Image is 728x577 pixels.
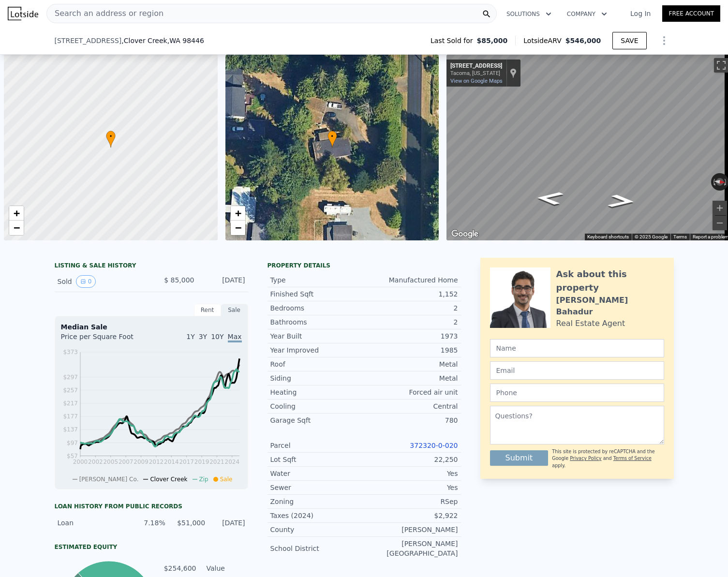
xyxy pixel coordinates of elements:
[364,415,458,425] div: 780
[88,459,103,465] tspan: 2002
[596,191,647,211] path: Go North, 51st Ave E
[270,275,364,285] div: Type
[270,345,364,355] div: Year Improved
[149,459,163,465] tspan: 2012
[211,518,245,528] div: [DATE]
[106,132,116,141] span: •
[449,228,481,240] a: Open this area in Google Maps (opens a new window)
[228,333,242,342] span: Max
[364,303,458,313] div: 2
[364,317,458,327] div: 2
[270,387,364,397] div: Heating
[587,234,629,240] button: Keyboard shortcuts
[556,318,625,329] div: Real Estate Agent
[270,359,364,369] div: Roof
[450,78,503,84] a: View on Google Maps
[270,441,364,450] div: Parcel
[121,36,204,45] span: , Clover Creek
[63,387,78,394] tspan: $257
[364,387,458,397] div: Forced air unit
[179,459,194,465] tspan: 2017
[14,222,20,234] span: −
[270,331,364,341] div: Year Built
[58,518,126,528] div: Loan
[499,5,559,23] button: Solutions
[556,295,664,318] div: [PERSON_NAME] Bahadur
[270,511,364,520] div: Taxes (2024)
[55,503,248,510] div: Loan history from public records
[327,132,337,141] span: •
[327,131,337,148] div: •
[79,476,139,483] span: [PERSON_NAME] Co.
[163,563,197,574] td: $254,600
[270,455,364,464] div: Lot Sqft
[570,456,601,461] a: Privacy Policy
[235,207,241,219] span: +
[524,188,575,208] path: Go South, 51st Ave E
[654,31,674,50] button: Show Options
[449,228,481,240] img: Google
[211,333,223,340] span: 10Y
[270,544,364,553] div: School District
[63,374,78,381] tspan: $297
[186,333,194,340] span: 1Y
[364,497,458,506] div: RSep
[9,221,24,235] a: Zoom out
[221,304,248,316] div: Sale
[559,5,615,23] button: Company
[63,349,78,355] tspan: $373
[205,563,248,574] td: Value
[552,448,664,469] div: This site is protected by reCAPTCHA and the Google and apply.
[194,304,221,316] div: Rent
[490,450,549,466] button: Submit
[364,275,458,285] div: Manufactured Home
[164,459,179,465] tspan: 2014
[194,459,209,465] tspan: 2019
[270,317,364,327] div: Bathrooms
[565,37,601,44] span: $546,000
[490,384,664,402] input: Phone
[164,276,194,284] span: $ 85,000
[270,497,364,506] div: Zoning
[55,262,248,271] div: LISTING & SALE HISTORY
[61,332,151,347] div: Price per Square Foot
[8,7,38,20] img: Lotside
[270,289,364,299] div: Finished Sqft
[47,8,163,19] span: Search an address or region
[118,459,133,465] tspan: 2007
[73,459,88,465] tspan: 2000
[231,221,245,235] a: Zoom out
[55,36,122,45] span: [STREET_ADDRESS]
[9,206,24,221] a: Zoom in
[209,459,224,465] tspan: 2021
[612,32,646,49] button: SAVE
[613,456,652,461] a: Terms of Service
[364,331,458,341] div: 1973
[231,206,245,221] a: Zoom in
[673,234,687,239] a: Terms
[364,525,458,534] div: [PERSON_NAME]
[635,234,668,239] span: © 2025 Google
[63,413,78,420] tspan: $177
[556,267,664,295] div: Ask about this property
[199,333,207,340] span: 3Y
[55,543,248,551] div: Estimated Equity
[61,322,242,332] div: Median Sale
[662,5,720,22] a: Free Account
[224,459,239,465] tspan: 2024
[63,400,78,407] tspan: $217
[270,525,364,534] div: County
[364,359,458,369] div: Metal
[711,173,716,191] button: Rotate counterclockwise
[364,469,458,478] div: Yes
[713,216,727,230] button: Zoom out
[490,339,664,357] input: Name
[103,459,118,465] tspan: 2005
[490,361,664,380] input: Email
[134,459,149,465] tspan: 2009
[270,401,364,411] div: Cooling
[270,415,364,425] div: Garage Sqft
[364,455,458,464] div: 22,250
[167,37,204,44] span: , WA 98446
[477,36,508,45] span: $85,000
